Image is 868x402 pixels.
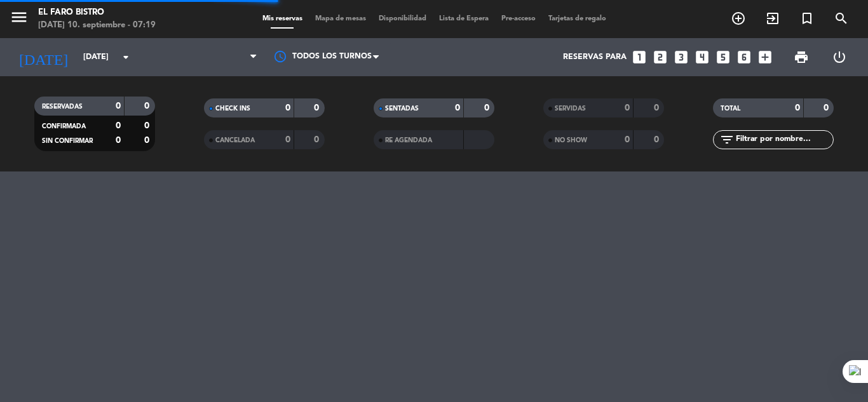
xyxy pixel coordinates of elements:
i: looks_4 [694,49,710,65]
i: add_box [757,49,773,65]
span: SIN CONFIRMAR [42,138,93,144]
span: Disponibilidad [372,15,433,22]
strong: 0 [285,104,290,112]
strong: 0 [625,135,630,144]
i: arrow_drop_down [118,50,133,65]
strong: 0 [824,104,831,112]
span: Reservas para [563,53,627,62]
strong: 0 [144,102,152,111]
strong: 0 [144,121,152,130]
span: CANCELADA [215,137,255,144]
strong: 0 [654,135,661,144]
span: Tarjetas de regalo [542,15,613,22]
strong: 0 [795,104,800,112]
i: filter_list [719,132,735,147]
span: SERVIDAS [555,105,586,112]
i: looks_5 [715,49,731,65]
span: RESERVADAS [42,104,83,110]
i: looks_3 [673,49,689,65]
strong: 0 [654,104,661,112]
i: menu [10,8,29,27]
i: power_settings_new [832,50,847,65]
div: LOG OUT [820,38,858,76]
strong: 0 [484,104,492,112]
strong: 0 [314,135,322,144]
i: looks_two [652,49,668,65]
strong: 0 [144,136,152,145]
span: NO SHOW [555,137,587,144]
strong: 0 [285,135,290,144]
span: Lista de Espera [433,15,495,22]
span: RE AGENDADA [385,137,432,144]
i: add_circle_outline [731,11,746,26]
span: print [794,50,809,65]
span: Mis reservas [256,15,309,22]
i: [DATE] [10,43,77,71]
strong: 0 [116,102,121,111]
i: looks_6 [736,49,752,65]
div: El Faro Bistro [38,6,156,19]
span: CONFIRMADA [42,123,86,130]
div: [DATE] 10. septiembre - 07:19 [38,19,156,32]
span: Pre-acceso [495,15,542,22]
span: SENTADAS [385,105,419,112]
strong: 0 [314,104,322,112]
i: looks_one [631,49,648,65]
i: exit_to_app [765,11,780,26]
span: CHECK INS [215,105,250,112]
strong: 0 [625,104,630,112]
i: turned_in_not [799,11,815,26]
span: Mapa de mesas [309,15,372,22]
strong: 0 [116,121,121,130]
strong: 0 [116,136,121,145]
i: search [834,11,849,26]
span: TOTAL [721,105,740,112]
strong: 0 [455,104,460,112]
input: Filtrar por nombre... [735,133,833,147]
button: menu [10,8,29,31]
